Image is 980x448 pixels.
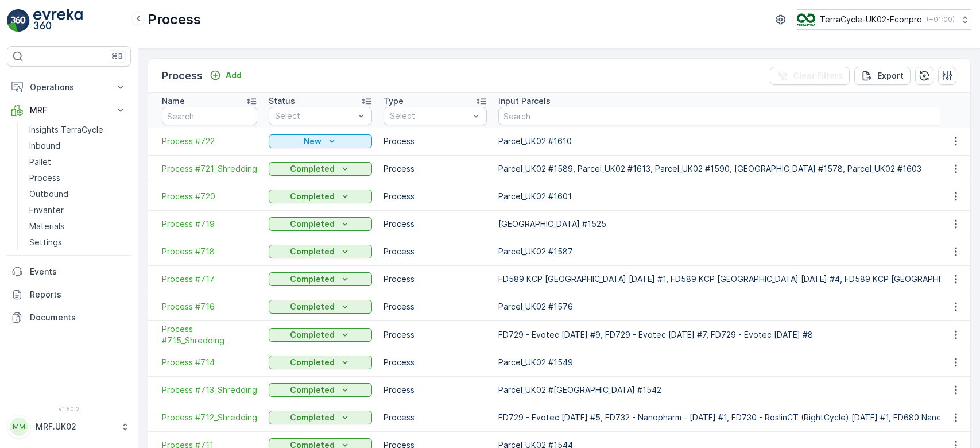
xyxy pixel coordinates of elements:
[770,67,850,85] button: Clear Filters
[877,70,904,82] p: Export
[290,191,335,202] p: Completed
[25,202,131,218] a: Envanter
[384,301,487,312] p: Process
[25,170,131,186] a: Process
[498,95,551,107] p: Input Parcels
[226,69,242,81] p: Add
[7,76,131,99] button: Operations
[29,156,51,168] p: Pallet
[25,122,131,138] a: Insights TerraCycle
[290,246,335,257] p: Completed
[269,272,372,286] button: Completed
[162,357,257,368] a: Process #714
[384,273,487,285] p: Process
[33,9,83,32] img: logo_light-DOdMpM7g.png
[269,411,372,424] button: Completed
[25,186,131,202] a: Outbound
[162,163,257,175] a: Process #721_Shredding
[29,140,60,152] p: Inbound
[269,217,372,231] button: Completed
[269,134,372,148] button: New
[162,136,257,147] a: Process #722
[269,328,372,342] button: Completed
[7,9,30,32] img: logo
[854,67,911,85] button: Export
[269,95,295,107] p: Status
[10,418,28,436] div: MM
[384,246,487,257] p: Process
[269,300,372,314] button: Completed
[384,136,487,147] p: Process
[162,95,185,107] p: Name
[384,357,487,368] p: Process
[290,273,335,285] p: Completed
[384,218,487,230] p: Process
[820,14,922,25] p: TerraCycle-UK02-Econpro
[30,105,108,116] p: MRF
[25,154,131,170] a: Pallet
[162,191,257,202] a: Process #720
[7,283,131,306] a: Reports
[290,357,335,368] p: Completed
[162,107,257,125] input: Search
[25,138,131,154] a: Inbound
[269,162,372,176] button: Completed
[797,9,971,30] button: TerraCycle-UK02-Econpro(+01:00)
[290,301,335,312] p: Completed
[793,70,843,82] p: Clear Filters
[36,421,115,432] p: MRF.UK02
[162,273,257,285] a: Process #717
[275,110,354,122] p: Select
[25,218,131,234] a: Materials
[7,405,131,412] span: v 1.50.2
[384,95,404,107] p: Type
[205,68,246,82] button: Add
[290,163,335,175] p: Completed
[384,329,487,341] p: Process
[30,312,126,323] p: Documents
[269,356,372,369] button: Completed
[29,204,64,216] p: Envanter
[29,237,62,248] p: Settings
[384,412,487,423] p: Process
[390,110,469,122] p: Select
[384,384,487,396] p: Process
[29,188,68,200] p: Outbound
[7,260,131,283] a: Events
[162,246,257,257] a: Process #718
[290,218,335,230] p: Completed
[29,172,60,184] p: Process
[290,412,335,423] p: Completed
[162,384,257,396] span: Process #713_Shredding
[269,383,372,397] button: Completed
[269,245,372,258] button: Completed
[7,306,131,329] a: Documents
[384,191,487,202] p: Process
[384,163,487,175] p: Process
[927,15,955,24] p: ( +01:00 )
[162,301,257,312] a: Process #716
[162,412,257,423] a: Process #712_Shredding
[162,323,257,346] a: Process #715_Shredding
[797,13,815,26] img: terracycle_logo_wKaHoWT.png
[7,99,131,122] button: MRF
[29,124,103,136] p: Insights TerraCycle
[25,234,131,250] a: Settings
[269,190,372,203] button: Completed
[30,82,108,93] p: Operations
[29,221,64,232] p: Materials
[162,218,257,230] a: Process #719
[304,136,321,147] p: New
[290,329,335,341] p: Completed
[111,52,123,61] p: ⌘B
[290,384,335,396] p: Completed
